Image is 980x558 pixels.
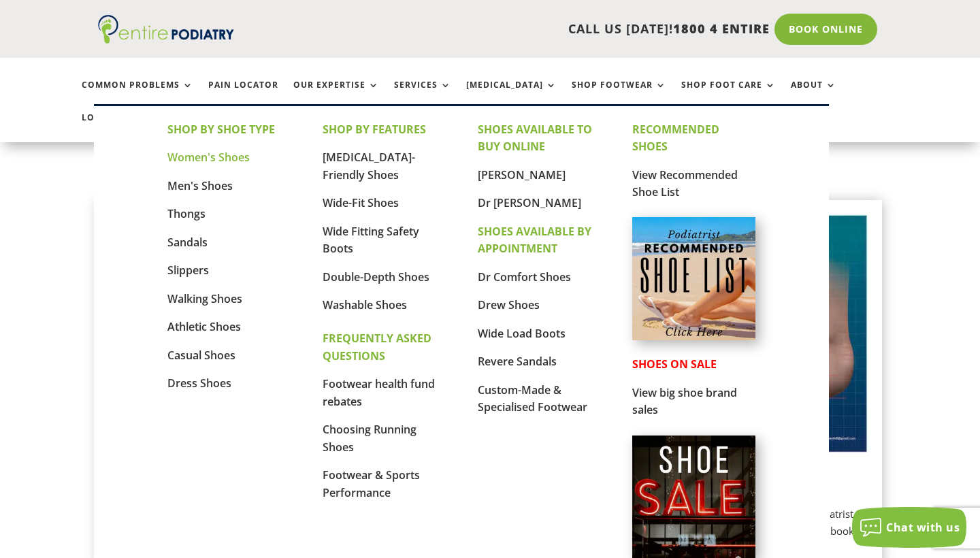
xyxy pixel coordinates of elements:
[478,326,566,341] a: Wide Load Boots
[466,80,557,110] a: [MEDICAL_DATA]
[478,195,581,210] a: Dr [PERSON_NAME]
[774,14,877,45] a: Book Online
[572,80,666,110] a: Shop Footwear
[886,520,960,535] span: Chat with us
[478,297,540,312] a: Drew Shoes
[791,80,836,110] a: About
[98,15,234,44] img: logo (1)
[167,319,241,334] a: Athletic Shoes
[323,122,426,137] strong: SHOP BY FEATURES
[167,263,209,278] a: Slippers
[167,376,231,391] a: Dress Shoes
[167,206,206,221] a: Thongs
[167,348,235,363] a: Casual Shoes
[323,376,435,409] a: Footwear health fund rebates
[632,167,738,200] a: View Recommended Shoe List
[632,122,719,154] strong: RECOMMENDED SHOES
[323,297,407,312] a: Washable Shoes
[167,235,208,250] a: Sandals
[673,20,770,37] span: 1800 4 ENTIRE
[208,80,278,110] a: Pain Locator
[167,178,233,193] a: Men's Shoes
[82,80,193,110] a: Common Problems
[478,354,557,369] a: Revere Sandals
[852,507,966,548] button: Chat with us
[323,150,415,182] a: [MEDICAL_DATA]-Friendly Shoes
[82,113,150,142] a: Locations
[323,269,429,284] a: Double-Depth Shoes
[323,422,416,455] a: Choosing Running Shoes
[478,167,566,182] a: [PERSON_NAME]
[98,33,234,46] a: Entire Podiatry
[632,436,755,558] img: shoe-sale-australia-entire-podiatry
[167,122,275,137] strong: SHOP BY SHOE TYPE
[323,195,399,210] a: Wide-Fit Shoes
[394,80,451,110] a: Services
[278,20,770,38] p: CALL US [DATE]!
[478,224,591,257] strong: SHOES AVAILABLE BY APPOINTMENT
[632,357,717,372] strong: SHOES ON SALE
[323,467,420,500] a: Footwear & Sports Performance
[478,269,571,284] a: Dr Comfort Shoes
[167,150,250,165] a: Women's Shoes
[632,385,737,418] a: View big shoe brand sales
[293,80,379,110] a: Our Expertise
[167,291,242,306] a: Walking Shoes
[323,331,431,363] strong: FREQUENTLY ASKED QUESTIONS
[632,329,755,343] a: Podiatrist Recommended Shoe List Australia
[323,224,419,257] a: Wide Fitting Safety Boots
[681,80,776,110] a: Shop Foot Care
[478,122,592,154] strong: SHOES AVAILABLE TO BUY ONLINE
[478,382,587,415] a: Custom-Made & Specialised Footwear
[632,217,755,340] img: podiatrist-recommended-shoe-list-australia-entire-podiatry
